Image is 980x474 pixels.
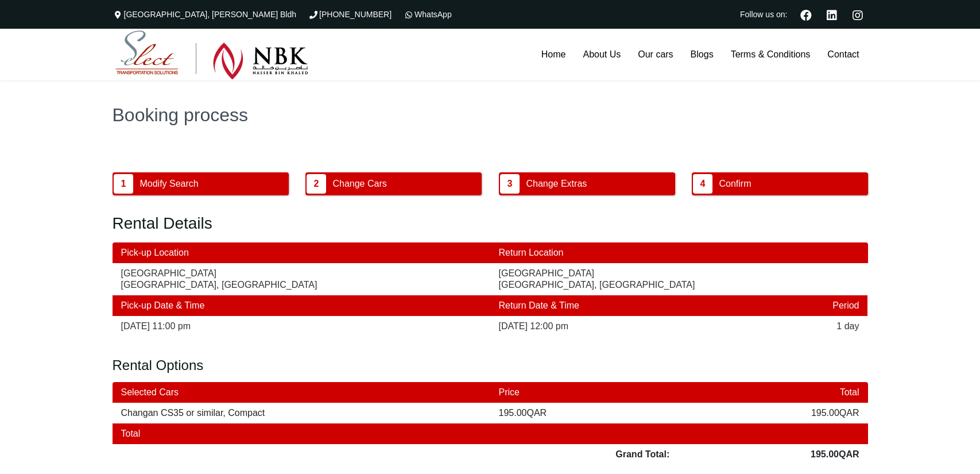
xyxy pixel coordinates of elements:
[678,382,867,403] td: Total
[629,29,681,80] a: Our cars
[114,174,133,194] span: 1
[615,449,669,459] strong: Grand Total:
[682,29,722,80] a: Blogs
[742,295,867,316] div: Period
[499,172,675,195] button: 3 Change Extras
[500,174,520,194] span: 3
[490,316,742,337] div: [DATE] 12:00 pm
[490,295,742,316] div: Return Date & Time
[307,174,326,194] span: 2
[135,173,202,195] span: Modify Search
[692,172,868,195] button: 4 Confirm
[490,242,868,263] div: Return Location
[113,316,490,337] div: [DATE] 11:00 pm
[490,263,868,295] div: [GEOGRAPHIC_DATA] [GEOGRAPHIC_DATA], [GEOGRAPHIC_DATA]
[796,8,816,21] a: Facebook
[113,106,868,124] h1: Booking process
[328,173,390,195] span: Change Cars
[490,382,679,403] td: Price
[811,449,859,459] strong: 195.00QAR
[308,10,392,19] a: [PHONE_NUMBER]
[115,30,308,80] img: Select Rent a Car
[113,263,490,295] div: [GEOGRAPHIC_DATA] [GEOGRAPHIC_DATA], [GEOGRAPHIC_DATA]
[522,173,591,195] span: Change Extras
[113,214,868,233] h2: Rental Details
[113,357,868,374] h3: Rental Options
[113,242,490,263] div: Pick-up Location
[822,8,842,21] a: Linkedin
[722,29,819,80] a: Terms & Conditions
[113,382,490,403] td: Selected Cars
[113,403,490,423] td: Changan CS35 or similar, Compact
[305,172,482,195] button: 2 Change Cars
[113,423,868,444] td: Total
[742,316,867,337] div: 1 day
[574,29,629,80] a: About Us
[819,29,867,80] a: Contact
[693,174,712,194] span: 4
[113,295,490,316] div: Pick-up Date & Time
[113,172,289,195] button: 1 Modify Search
[715,173,755,195] span: Confirm
[848,8,868,21] a: Instagram
[499,408,547,418] span: 195.00QAR x 1
[811,408,859,418] span: 195.00QAR
[533,29,575,80] a: Home
[403,10,452,19] a: WhatsApp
